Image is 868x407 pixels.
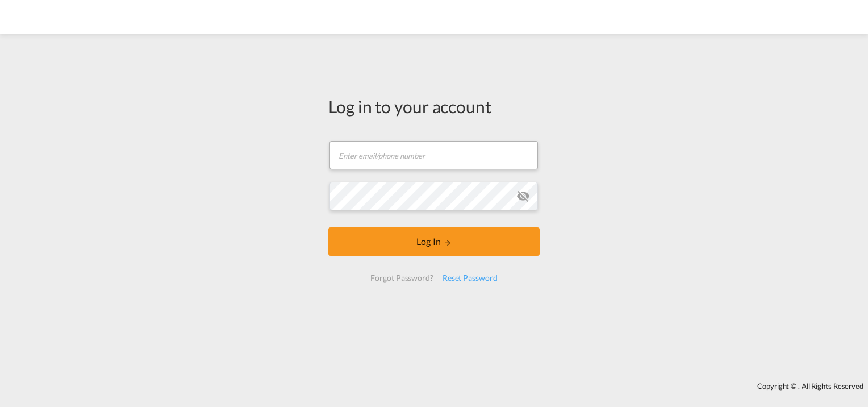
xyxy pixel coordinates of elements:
md-icon: icon-eye-off [516,189,530,203]
input: Enter email/phone number [329,141,538,169]
div: Forgot Password? [366,268,437,288]
div: Reset Password [438,268,502,288]
button: LOGIN [328,227,540,256]
div: Log in to your account [328,94,540,118]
